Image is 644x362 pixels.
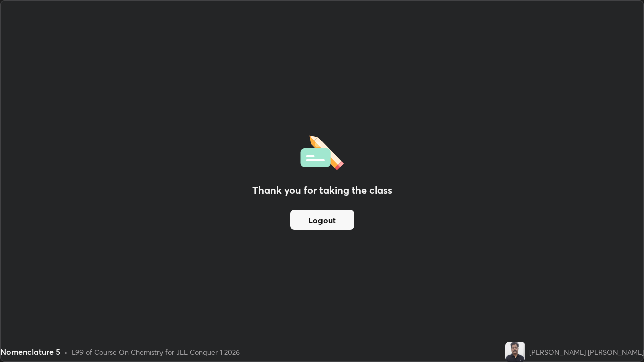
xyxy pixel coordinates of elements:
[72,347,240,357] div: L99 of Course On Chemistry for JEE Conquer 1 2026
[290,210,354,230] button: Logout
[505,342,525,362] img: b65781c8e2534093a3cbb5d1d1b042d9.jpg
[529,347,644,357] div: [PERSON_NAME] [PERSON_NAME]
[64,347,68,357] div: •
[300,132,344,170] img: offlineFeedback.1438e8b3.svg
[252,183,392,198] h2: Thank you for taking the class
